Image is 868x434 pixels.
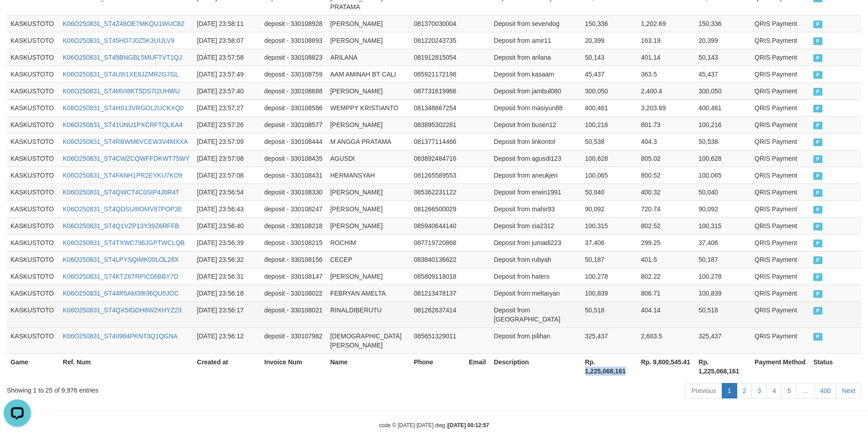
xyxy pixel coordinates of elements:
td: Deposit from busen12 [490,116,581,133]
th: Phone [410,353,465,379]
td: Deposit from rubyah [490,251,581,268]
td: 50,518 [581,301,637,327]
td: AAM AMINAH BT CALI [327,66,410,82]
td: deposit - 330108444 [261,133,327,150]
a: K06O250831_ST4QWCT4C0SIP4J0R4T [63,189,180,196]
td: 325,437 [581,327,637,353]
a: 5 [781,383,797,398]
td: [DATE] 23:58:07 [193,32,261,49]
td: 2,603.5 [637,327,695,353]
td: 20,399 [695,32,751,49]
td: ROCHIM [327,234,410,251]
td: WEMPPY KRISTIANTO [327,99,410,116]
th: Name [327,353,410,379]
td: 50,040 [695,184,751,200]
td: 100,216 [695,116,751,133]
a: Previous [685,383,722,398]
td: KASKUSTOTO [7,301,59,327]
td: QRIS Payment [751,15,810,32]
td: 100,315 [695,217,751,234]
th: Ref. Num [59,353,194,379]
td: 083840136622 [410,251,465,268]
span: PAID [813,138,822,146]
td: QRIS Payment [751,150,810,167]
a: K06O250831_ST41UNU1PXCRFTQLKA4 [63,121,183,128]
span: PAID [813,256,822,264]
a: K06O250831_ST4FANH1PR2EYKU7KO9 [63,172,182,179]
td: QRIS Payment [751,66,810,82]
td: 100,628 [695,150,751,167]
td: 801.73 [637,116,695,133]
td: KASKUSTOTO [7,167,59,184]
td: ARILANA [327,49,410,66]
td: QRIS Payment [751,49,810,66]
td: 50,518 [695,301,751,327]
td: [PERSON_NAME] [327,184,410,200]
td: deposit - 330108893 [261,32,327,49]
td: 401.5 [637,251,695,268]
th: Description [490,353,581,379]
td: Deposit from aneukjen [490,167,581,184]
a: K06O250831_ST45BNGBL5MUFTVT1QJ [63,54,182,61]
td: [DATE] 23:57:08 [193,150,261,167]
td: 50,040 [581,184,637,200]
span: PAID [813,71,822,79]
th: Created at [193,353,261,379]
td: 50,187 [581,251,637,268]
td: 802.52 [637,217,695,234]
td: 087719720868 [410,234,465,251]
td: KASKUSTOTO [7,15,59,32]
a: K06O250831_ST44R5AM39I36QU0JOC [63,290,179,297]
td: 150,336 [695,15,751,32]
td: 3,203.69 [637,99,695,116]
td: QRIS Payment [751,217,810,234]
span: PAID [813,223,822,230]
a: 1 [722,383,737,398]
td: deposit - 330108928 [261,15,327,32]
a: K06O250831_ST4LPYSQIMK00LOL28X [63,256,179,263]
td: QRIS Payment [751,167,810,184]
span: PAID [813,37,822,45]
span: PAID [813,290,822,298]
td: 083892484716 [410,150,465,167]
td: 100,065 [695,167,751,184]
a: K06O250831_ST4Q1VZP13Y39Z6RFFB [63,222,179,230]
td: QRIS Payment [751,301,810,327]
td: 325,437 [695,327,751,353]
td: deposit - 330108577 [261,116,327,133]
td: QRIS Payment [751,184,810,200]
td: 083895302281 [410,116,465,133]
td: 100,839 [581,285,637,301]
td: 806.71 [637,285,695,301]
span: PAID [813,307,822,315]
td: 50,187 [695,251,751,268]
td: 37,406 [581,234,637,251]
a: K06O250831_ST4QDSU8IOMV87POP3E [63,205,182,213]
span: PAID [813,20,822,28]
td: 404.14 [637,301,695,327]
td: KASKUSTOTO [7,327,59,353]
td: deposit - 330108247 [261,200,327,217]
td: KASKUSTOTO [7,66,59,82]
td: 081370030004 [410,15,465,32]
td: 1,202.69 [637,15,695,32]
td: [DATE] 23:56:54 [193,184,261,200]
td: 100,216 [581,116,637,133]
td: Deposit from mahir93 [490,200,581,217]
a: K06O250831_ST4CWZCQWFFDKWT75WY [63,155,190,162]
td: 081262637414 [410,301,465,327]
td: Deposit from amir11 [490,32,581,49]
td: KASKUSTOTO [7,133,59,150]
td: [DEMOGRAPHIC_DATA][PERSON_NAME] [327,327,410,353]
td: 081266500029 [410,200,465,217]
td: 100,278 [581,268,637,285]
td: 100,628 [581,150,637,167]
td: 085940644140 [410,217,465,234]
a: 4 [766,383,782,398]
td: FEBRYAN AMELTA [327,285,410,301]
div: Showing 1 to 25 of 9,976 entries [7,382,355,395]
td: QRIS Payment [751,285,810,301]
td: QRIS Payment [751,268,810,285]
a: 3 [751,383,767,398]
td: deposit - 330108022 [261,285,327,301]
